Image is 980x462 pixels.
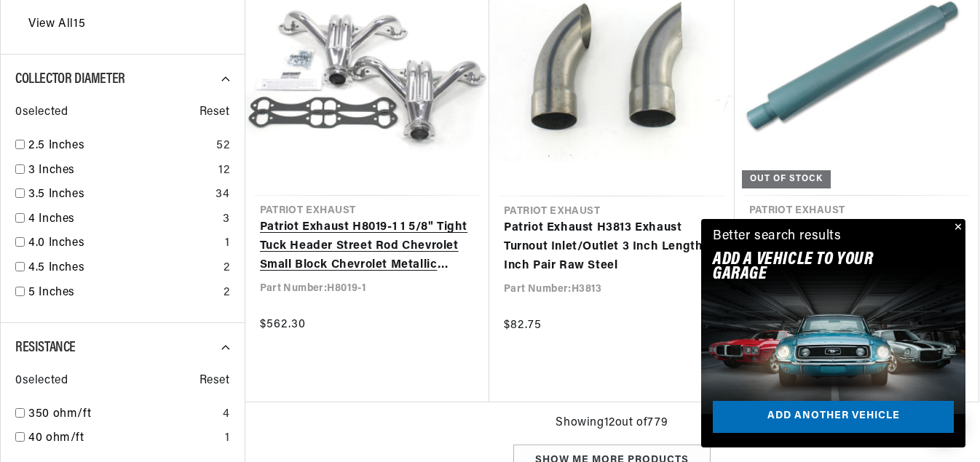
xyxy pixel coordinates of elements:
a: 5 Inches [28,284,218,303]
a: 3.5 Inches [28,186,210,204]
a: Add another vehicle [713,401,954,434]
div: 1 [225,234,230,253]
span: 0 selected [15,372,68,391]
a: 2.5 Inches [28,137,210,156]
span: Reset [199,103,230,122]
a: View All 15 [28,15,85,34]
h2: Add A VEHICLE to your garage [713,252,917,282]
a: 4 Inches [28,210,217,229]
div: 2 [224,259,230,278]
a: 3 Inches [28,162,213,180]
a: Patriot Exhaust H3813 Exhaust Turnout Inlet/Outlet 3 Inch Length 9 Inch Pair Raw Steel [504,219,720,275]
div: 34 [216,186,229,204]
a: Patriot Exhaust H8019-1 1 5/8" Tight Tuck Header Street Rod Chevrolet Small Block Chevrolet Metal... [260,218,475,274]
a: 4.0 Inches [28,234,219,253]
span: Reset [199,372,230,391]
div: Better search results [713,226,842,247]
a: 350 ohm/ft [28,405,217,424]
div: 1 [225,429,230,448]
span: Resistance [15,340,76,355]
span: 0 selected [15,103,68,122]
span: Collector Diameter [15,72,125,87]
a: 4.5 Inches [28,259,218,278]
div: 12 [218,162,229,180]
div: 52 [216,137,229,156]
div: 4 [223,405,230,424]
button: Close [948,219,965,236]
div: 2 [224,284,230,303]
span: Showing 12 out of 779 [556,414,668,433]
div: 3 [223,210,230,229]
a: 40 ohm/ft [28,429,219,448]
